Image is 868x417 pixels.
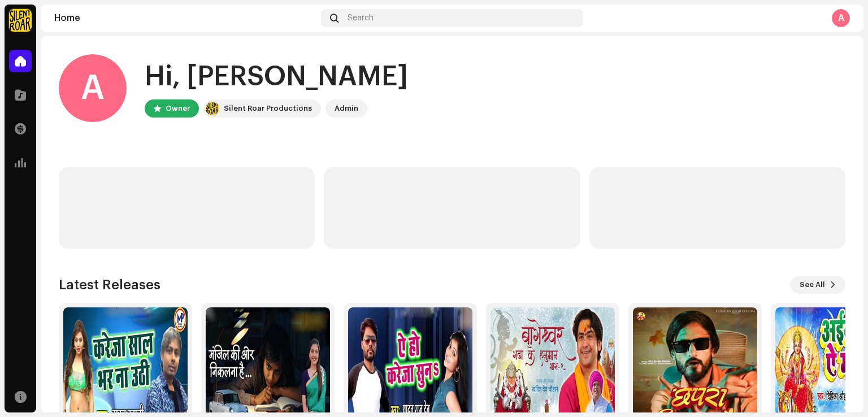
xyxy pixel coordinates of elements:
[59,276,160,294] h3: Latest Releases
[832,9,850,27] div: A
[206,102,219,115] img: fcfd72e7-8859-4002-b0df-9a7058150634
[800,273,825,296] span: See All
[145,59,408,95] div: Hi, [PERSON_NAME]
[335,102,358,115] div: Admin
[791,276,845,294] button: See All
[9,9,32,32] img: fcfd72e7-8859-4002-b0df-9a7058150634
[54,14,316,23] div: Home
[348,14,374,23] span: Search
[224,102,312,115] div: Silent Roar Productions
[166,102,190,115] div: Owner
[59,54,127,122] div: A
